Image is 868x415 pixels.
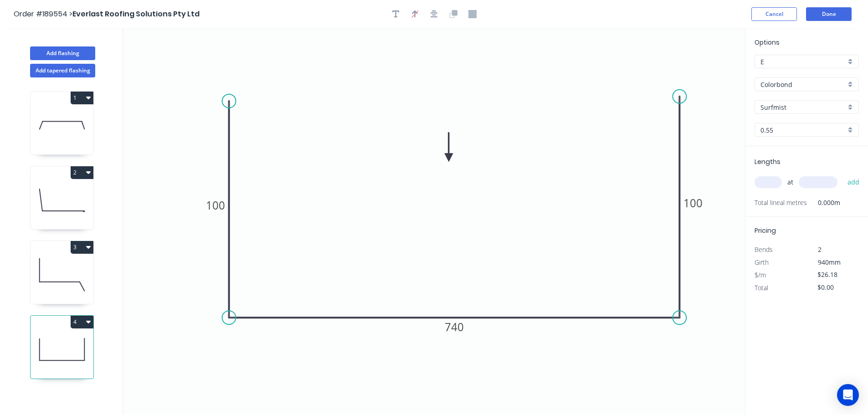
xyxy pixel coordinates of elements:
tspan: 100 [206,198,225,213]
button: add [843,174,864,190]
input: Thickness [760,125,846,135]
span: Everlast Roofing Solutions Pty Ltd [72,9,200,19]
span: Girth [755,258,769,266]
span: Options [755,38,780,47]
tspan: 740 [445,319,464,334]
button: Cancel [751,7,797,21]
tspan: 100 [683,195,703,210]
span: Pricing [755,226,776,235]
span: Total lineal metres [755,196,807,209]
span: Total [755,283,768,292]
span: at [787,176,793,189]
button: Add flashing [30,46,95,60]
input: Price level [760,57,846,67]
button: 3 [71,241,93,254]
button: Done [806,7,852,21]
span: Bends [755,245,773,254]
span: 0.000m [807,196,840,209]
input: Material [760,80,846,89]
button: 1 [71,92,93,104]
span: $/m [755,271,766,279]
span: 940mm [818,258,841,266]
div: Open Intercom Messenger [837,384,859,406]
button: 4 [71,316,93,328]
button: 2 [71,166,93,179]
button: Add tapered flashing [30,64,95,77]
svg: 0 [123,28,745,415]
span: 2 [818,245,822,254]
span: Order #189554 > [14,9,72,19]
span: Lengths [755,157,781,166]
input: Colour [760,102,846,112]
